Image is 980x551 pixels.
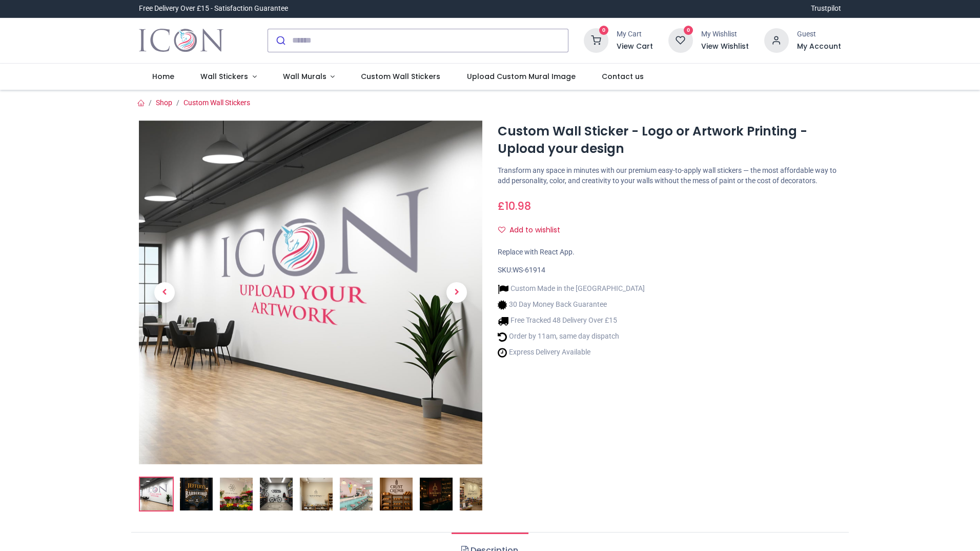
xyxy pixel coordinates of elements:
[270,64,348,90] a: Wall Murals
[498,222,569,239] button: Add to wishlistAdd to wishlist
[220,478,253,510] img: Custom Wall Sticker - Logo or Artwork Printing - Upload your design
[498,123,841,158] h1: Custom Wall Sticker - Logo or Artwork Printing - Upload your design
[498,331,645,342] li: Order by 11am, same day dispatch
[498,347,645,358] li: Express Delivery Available
[467,71,576,82] span: Upload Custom Mural Image
[811,4,841,14] a: Trustpilot
[180,478,213,510] img: Custom Wall Sticker - Logo or Artwork Printing - Upload your design
[431,172,482,412] a: Next
[140,478,173,510] img: Custom Wall Sticker - Logo or Artwork Printing - Upload your design
[617,29,653,40] div: My Cart
[139,121,482,464] img: Custom Wall Sticker - Logo or Artwork Printing - Upload your design
[513,266,545,274] span: WS-61914
[498,316,645,326] li: Free Tracked 48 Delivery Over £15
[183,99,250,107] a: Custom Wall Stickers
[498,226,505,233] i: Add to wishlist
[498,166,841,186] p: Transform any space in minutes with our premium easy-to-apply wall stickers — the most affordable...
[797,29,841,40] div: Guest
[268,29,292,52] button: Submit
[584,35,608,44] a: 0
[498,265,841,275] div: SKU:
[797,42,841,52] a: My Account
[139,4,288,14] div: Free Delivery Over £15 - Satisfaction Guarantee
[602,71,644,82] span: Contact us
[154,282,175,303] span: Previous
[200,71,248,82] span: Wall Stickers
[380,478,413,510] img: Custom Wall Sticker - Logo or Artwork Printing - Upload your design
[498,300,645,310] li: 30 Day Money Back Guarantee
[361,71,440,82] span: Custom Wall Stickers
[283,71,326,82] span: Wall Murals
[260,478,293,510] img: Custom Wall Sticker - Logo or Artwork Printing - Upload your design
[139,26,223,55] img: Icon Wall Stickers
[460,478,493,510] img: Custom Wall Sticker - Logo or Artwork Printing - Upload your design
[187,64,270,90] a: Wall Stickers
[668,35,693,44] a: 0
[340,478,373,510] img: Custom Wall Sticker - Logo or Artwork Printing - Upload your design
[701,42,749,52] a: View Wishlist
[701,29,749,40] div: My Wishlist
[420,478,453,510] img: Custom Wall Sticker - Logo or Artwork Printing - Upload your design
[300,478,333,510] img: Custom Wall Sticker - Logo or Artwork Printing - Upload your design
[139,26,223,55] a: Logo of Icon Wall Stickers
[498,199,531,213] span: £
[446,282,467,303] span: Next
[617,42,653,52] a: View Cart
[599,26,609,35] sup: 0
[684,26,693,35] sup: 0
[156,99,172,107] a: Shop
[498,247,841,258] div: Replace with React App.
[139,172,190,412] a: Previous
[505,199,531,213] span: 10.98
[152,71,174,82] span: Home
[498,284,645,294] li: Custom Made in the [GEOGRAPHIC_DATA]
